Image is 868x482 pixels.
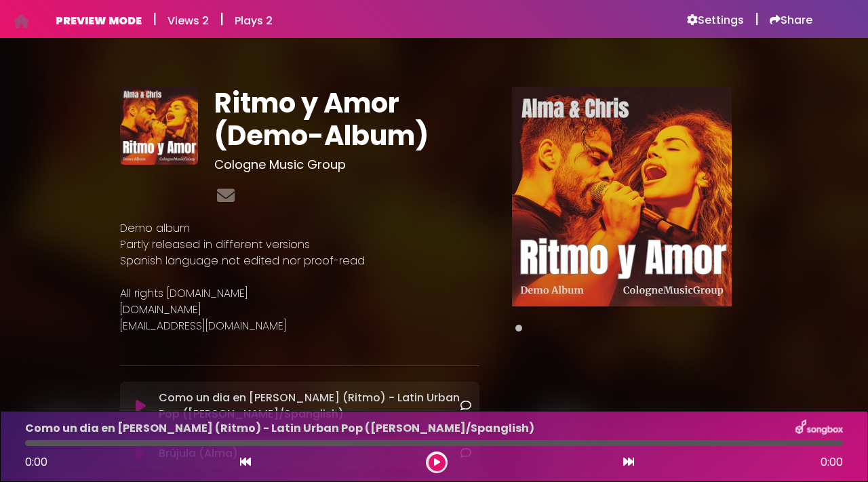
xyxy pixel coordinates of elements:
p: Spanish language not edited nor proof-read [120,253,479,269]
img: songbox-logo-white.png [795,420,843,437]
h3: Cologne Music Group [214,157,480,172]
p: Partly released in different versions [120,237,479,253]
h6: Views 2 [167,14,209,27]
h5: | [220,11,224,27]
h5: | [153,11,157,27]
p: Demo album [120,220,479,237]
p: All rights [DOMAIN_NAME] [120,285,479,302]
p: Como un dia en [PERSON_NAME] (Ritmo) - Latin Urban Pop ([PERSON_NAME]/Spanglish) [159,390,460,422]
a: Share [770,14,812,27]
a: Settings [687,14,744,27]
h1: Ritmo y Amor (Demo-Album) [214,87,480,152]
h6: Plays 2 [235,14,273,27]
span: 0:00 [821,454,843,470]
h5: | [755,11,759,27]
img: Main Media [512,87,732,306]
h6: PREVIEW MODE [56,14,142,27]
p: Como un dia en [PERSON_NAME] (Ritmo) - Latin Urban Pop ([PERSON_NAME]/Spanglish) [25,420,534,437]
span: 0:00 [25,454,47,470]
img: xd7ynZyMQAWXDyEuKIyG [120,87,198,165]
p: [DOMAIN_NAME] [120,302,479,318]
p: [EMAIL_ADDRESS][DOMAIN_NAME] [120,318,479,334]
